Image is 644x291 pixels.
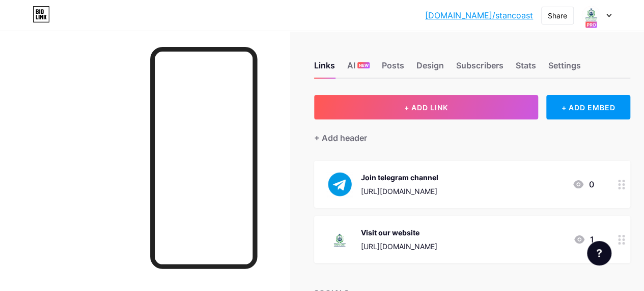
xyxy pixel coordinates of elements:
img: Join telegram channel [326,171,353,198]
div: AI [347,59,370,78]
div: [URL][DOMAIN_NAME] [361,241,437,252]
div: Settings [548,59,580,78]
img: Visit our website [326,226,353,253]
a: [DOMAIN_NAME]/stancoast [425,9,533,21]
div: + ADD EMBED [546,95,630,119]
div: Subscribers [456,59,503,78]
div: + Add header [314,132,367,144]
div: 0 [572,178,594,190]
div: Share [548,10,567,21]
button: + ADD LINK [314,95,538,119]
span: + ADD LINK [404,103,448,112]
div: Design [416,59,444,78]
span: NEW [359,62,369,68]
div: Posts [382,59,404,78]
div: Stats [515,59,536,78]
div: Visit our website [361,227,437,238]
img: stancoast [581,6,601,25]
div: [URL][DOMAIN_NAME] [361,186,438,197]
div: 1 [573,233,594,246]
div: Links [314,59,335,78]
div: Join telegram channel [361,172,438,183]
